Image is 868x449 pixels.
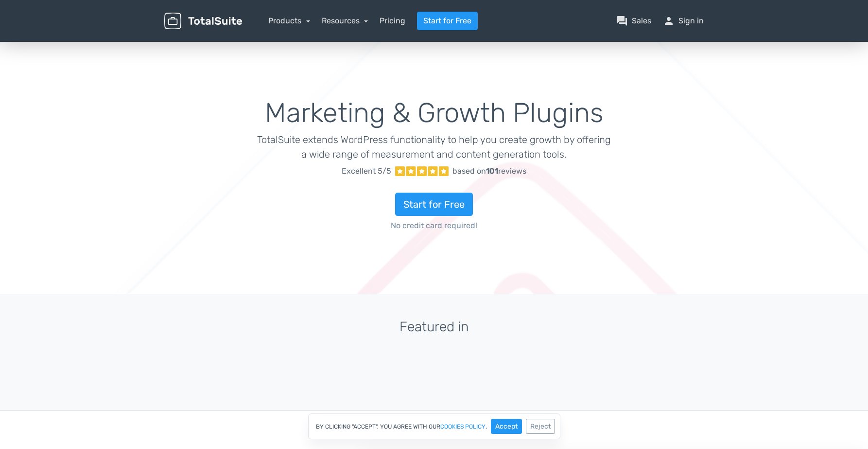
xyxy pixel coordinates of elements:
[342,165,391,177] span: Excellent 5/5
[380,15,405,27] a: Pricing
[257,220,611,232] span: No credit card required!
[440,424,486,430] a: cookies policy
[616,15,651,27] a: question_answerSales
[268,16,310,25] a: Products
[322,16,368,25] a: Resources
[486,166,498,176] strong: 101
[164,13,242,30] img: TotalSuite for WordPress
[308,413,560,439] div: By clicking "Accept", you agree with our .
[663,15,704,27] a: personSign in
[417,12,478,30] a: Start for Free
[616,15,628,27] span: question_answer
[257,132,611,162] p: TotalSuite extends WordPress functionality to help you create growth by offering a wide range of ...
[452,165,526,177] div: based on reviews
[491,419,522,434] button: Accept
[663,15,675,27] span: person
[164,320,704,335] h3: Featured in
[257,98,611,128] h1: Marketing & Growth Plugins
[395,193,473,216] a: Start for Free
[526,419,555,434] button: Reject
[257,162,611,181] a: Excellent 5/5 based on101reviews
